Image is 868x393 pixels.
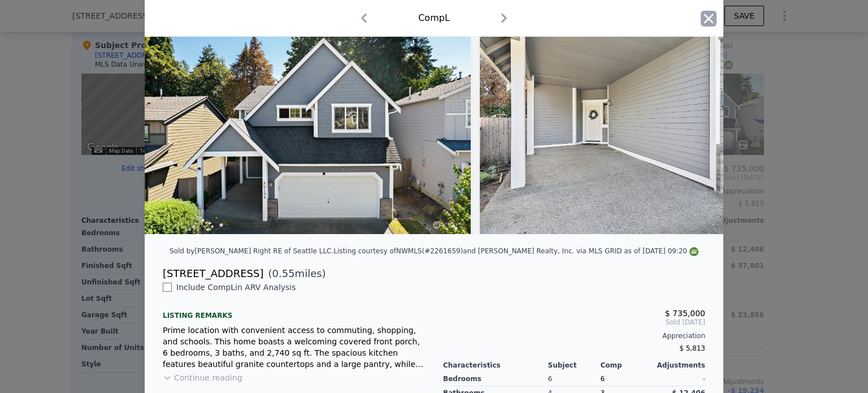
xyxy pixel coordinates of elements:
[163,302,425,320] div: Listing remarks
[665,309,705,318] span: $ 735,000
[170,247,333,255] div: Sold by [PERSON_NAME] Right RE of Seattle LLC .
[333,247,698,255] div: Listing courtesy of NWMLS (#2261659) and [PERSON_NAME] Realty, Inc. via MLS GRID as of [DATE] 09:20
[443,372,548,386] div: Bedrooms
[600,375,605,383] span: 6
[480,17,805,234] img: Property Img
[145,17,471,234] img: Property Img
[548,361,601,370] div: Subject
[418,11,450,25] div: Comp L
[163,372,242,383] button: Continue reading
[443,331,705,340] div: Appreciation
[443,361,548,370] div: Characteristics
[653,361,705,370] div: Adjustments
[653,372,705,386] div: -
[272,267,295,279] span: 0.55
[689,247,698,256] img: NWMLS Logo
[163,266,263,282] div: [STREET_ADDRESS]
[679,344,705,352] span: $ 5,813
[443,318,705,327] span: Sold [DATE]
[548,372,601,386] div: 6
[263,266,325,282] span: ( miles)
[172,283,301,292] span: Include Comp L in ARV Analysis
[163,325,425,370] div: Prime location with convenient access to commuting, shopping, and schools. This home boasts a wel...
[600,361,653,370] div: Comp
